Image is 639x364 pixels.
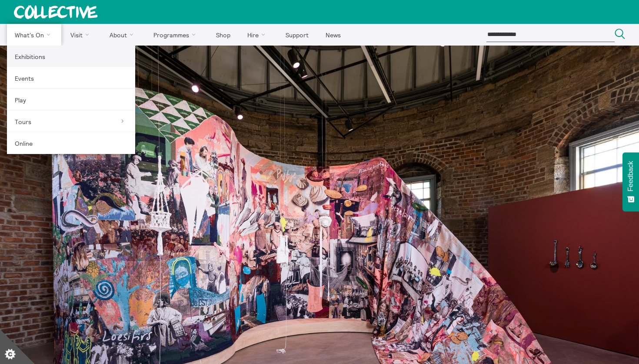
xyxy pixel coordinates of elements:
[627,161,635,191] span: Feedback
[7,89,135,111] a: Play
[7,67,135,89] a: Events
[102,24,144,46] a: About
[208,24,238,46] a: Shop
[7,46,135,67] a: Exhibitions
[7,111,135,132] a: Tours
[7,132,135,154] a: Online
[146,24,207,46] a: Programmes
[7,24,61,46] a: What's On
[240,24,276,46] a: Hire
[63,24,100,46] a: Visit
[318,24,348,46] a: News
[278,24,316,46] a: Support
[622,152,639,211] button: Feedback - Show survey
